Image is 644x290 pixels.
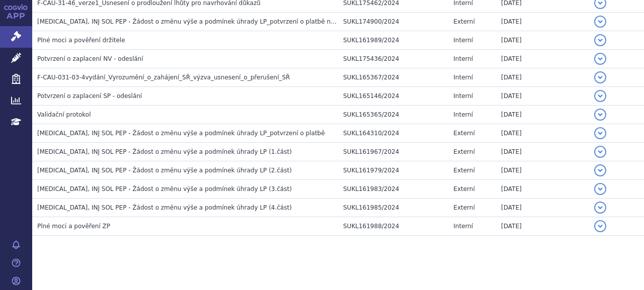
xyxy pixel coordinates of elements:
td: SUKL175436/2024 [338,50,448,68]
span: Externí [453,130,474,137]
td: SUKL161967/2024 [338,143,448,161]
span: Interní [453,74,473,81]
span: OZEMPIC, INJ SOL PEP - Žádost o změnu výše a podmínek úhrady LP (2.část) [37,167,292,174]
span: Externí [453,185,474,192]
td: SUKL165146/2024 [338,87,448,106]
span: Externí [453,204,474,211]
td: SUKL165367/2024 [338,68,448,87]
button: detail [594,90,606,102]
button: detail [594,220,606,232]
button: detail [594,146,606,158]
span: Plné moci a pověření ZP [37,223,110,230]
td: [DATE] [496,50,589,68]
td: SUKL161989/2024 [338,31,448,50]
td: [DATE] [496,161,589,180]
td: SUKL164310/2024 [338,124,448,143]
td: [DATE] [496,87,589,106]
span: Potvrzení o zaplacení NV - odeslání [37,55,143,62]
td: [DATE] [496,13,589,31]
td: [DATE] [496,106,589,124]
td: SUKL161979/2024 [338,161,448,180]
td: [DATE] [496,180,589,199]
td: [DATE] [496,143,589,161]
span: Potvrzení o zaplacení SP - odeslání [37,92,142,100]
td: [DATE] [496,31,589,50]
span: OZEMPIC, INJ SOL PEP - Žádost o změnu výše a podmínek úhrady LP (1.část) [37,148,292,155]
span: Plné moci a pověření držitele [37,37,125,44]
td: SUKL161985/2024 [338,199,448,217]
button: detail [594,34,606,46]
button: detail [594,164,606,176]
button: detail [594,71,606,83]
span: Validační protokol [37,111,91,118]
span: Interní [453,223,473,230]
td: [DATE] [496,199,589,217]
span: Externí [453,18,474,25]
span: Interní [453,55,473,62]
button: detail [594,109,606,121]
button: detail [594,202,606,214]
span: Interní [453,37,473,44]
td: [DATE] [496,68,589,87]
span: OZEMPIC, INJ SOL PEP - Žádost o změnu výše a podmínek úhrady LP_potvrzení o platbě náhrad výdajů [37,18,370,25]
button: detail [594,183,606,195]
td: SUKL161988/2024 [338,217,448,236]
button: detail [594,53,606,65]
span: Externí [453,148,474,155]
td: SUKL174900/2024 [338,13,448,31]
span: F-CAU-031-03-4vydání_Vyrozumění_o_zahájení_SŘ_výzva_usnesení_o_přerušení_SŘ [37,74,290,81]
span: Interní [453,111,473,118]
td: SUKL161983/2024 [338,180,448,199]
button: detail [594,127,606,139]
td: [DATE] [496,124,589,143]
span: OZEMPIC, INJ SOL PEP - Žádost o změnu výše a podmínek úhrady LP_potvrzení o platbě [37,130,325,137]
td: SUKL165365/2024 [338,106,448,124]
td: [DATE] [496,217,589,236]
button: detail [594,16,606,28]
span: OZEMPIC, INJ SOL PEP - Žádost o změnu výše a podmínek úhrady LP (4.část) [37,204,292,211]
span: Externí [453,167,474,174]
span: OZEMPIC, INJ SOL PEP - Žádost o změnu výše a podmínek úhrady LP (3.část) [37,185,292,192]
span: Interní [453,92,473,100]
